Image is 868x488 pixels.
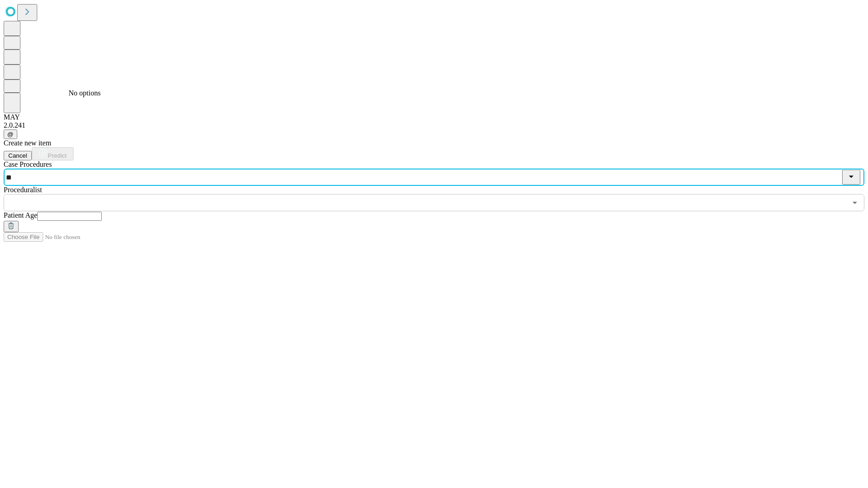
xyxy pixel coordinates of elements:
[4,113,864,121] div: MAY
[4,186,42,194] span: Proceduralist
[4,151,32,160] button: Cancel
[32,147,74,160] button: Predict
[69,89,312,97] div: No options
[4,121,864,129] div: 2.0.241
[848,196,861,209] button: Open
[4,139,51,147] span: Create new item
[8,152,27,159] span: Cancel
[48,152,66,159] span: Predict
[842,170,860,185] button: Close
[7,131,14,138] span: @
[4,160,52,168] span: Scheduled Procedure
[4,211,37,219] span: Patient Age
[4,129,17,139] button: @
